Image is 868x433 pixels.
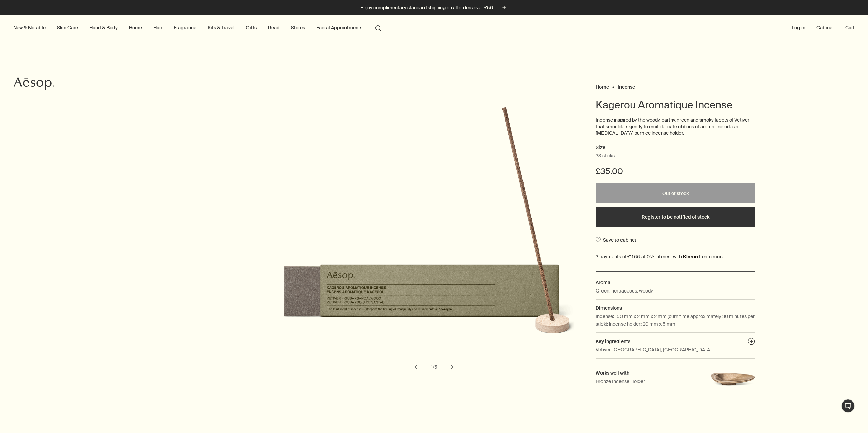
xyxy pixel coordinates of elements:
[596,287,653,295] p: Green, herbaceous, woody
[360,4,508,12] button: Enjoy complimentary standard shipping on all orders over £50.
[596,84,609,87] a: Home
[596,338,630,344] span: Key ingredients
[360,4,494,12] p: Enjoy complimentary standard shipping on all orders over £50.
[12,75,56,94] a: Aesop
[206,23,236,32] a: Kits & Travel
[596,117,755,137] p: Incense inspired by the woody, earthy, green and smoky facets of Vetiver that smoulders gently to...
[596,369,755,390] a: Works well withBronze Incense HolderBronze Incense Holder
[12,15,384,42] nav: primary
[172,23,198,32] a: Fragrance
[844,23,856,32] button: Cart
[596,153,615,159] span: 33 sticks
[596,144,755,152] h2: Size
[56,23,79,32] a: Skin Care
[841,399,855,413] button: Live Assistance
[285,106,584,366] img: Kanuma pumice holder texture
[315,23,364,32] a: Facial Appointments
[372,21,384,34] button: Open search
[790,15,856,42] nav: supplementary
[596,98,755,112] h1: Kagerou Aromatique Incense
[596,346,711,353] p: Vetiver, [GEOGRAPHIC_DATA], [GEOGRAPHIC_DATA]
[790,23,807,32] button: Log in
[290,23,307,32] button: Stores
[445,360,460,374] button: next slide
[14,77,54,90] svg: Aesop
[596,183,755,203] button: Out of stock - £35.00
[72,106,578,374] div: Kagerou Aromatique Incense
[596,312,755,328] p: Incense: 150 mm x 2 mm x 2 mm (burn time approximately 30 minutes per stick); incense holder: 20 ...
[244,23,258,32] a: Gifts
[127,23,143,32] a: Home
[267,23,281,32] a: Read
[596,207,755,227] button: Register to be notified of stock
[152,23,164,32] a: Hair
[408,360,423,374] button: previous slide
[596,234,636,246] button: Save to cabinet
[596,166,623,177] span: £35.00
[618,84,635,87] a: Incense
[815,23,835,32] a: Cabinet
[596,279,755,286] h2: Aroma
[596,370,629,376] span: Works well with
[711,370,755,388] img: Bronze Incense Holder
[596,304,755,312] h2: Dimensions
[748,338,755,347] button: Key ingredients
[596,378,645,385] span: Bronze Incense Holder
[88,23,119,32] a: Hand & Body
[12,23,47,32] button: New & Notable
